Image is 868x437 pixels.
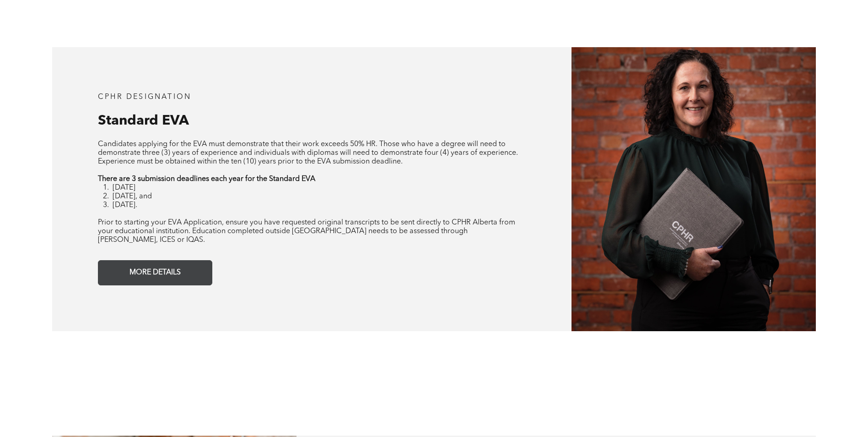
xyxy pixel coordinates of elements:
span: [DATE]. [113,202,137,209]
span: MORE DETAILS [126,264,184,282]
span: [DATE] [113,184,135,191]
a: MORE DETAILS [98,260,212,285]
strong: There are 3 submission deadlines each year for the Standard EVA [98,175,315,183]
span: Candidates applying for the EVA must demonstrate that their work exceeds 50% HR. Those who have a... [98,141,518,165]
span: Prior to starting your EVA Application, ensure you have requested original transcripts to be sent... [98,219,515,244]
span: Standard EVA [98,114,189,128]
span: CPHR DESIGNATION [98,93,191,101]
span: [DATE], and [113,193,152,200]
